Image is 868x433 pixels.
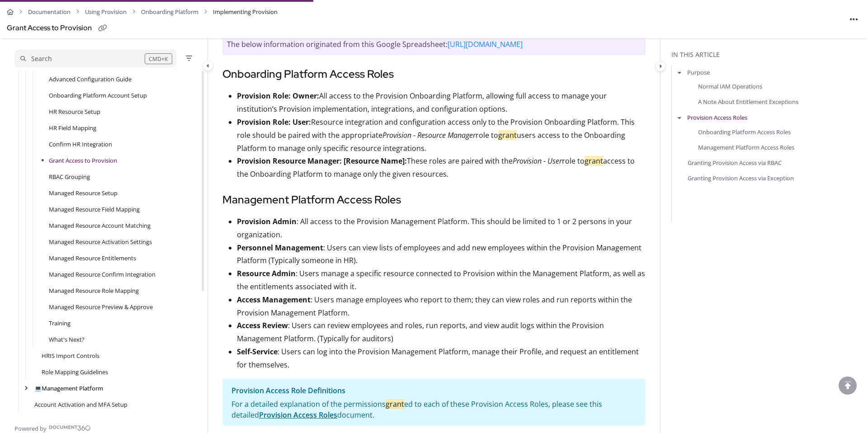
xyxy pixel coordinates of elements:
[227,38,641,51] p: The below information originated from this Google Spreadsheet:
[7,22,92,35] div: Grant Access to Provision
[184,53,194,64] button: Filter
[237,268,296,278] strong: Resource Admin
[237,293,646,320] p: : Users manage employees who report to them; they can view roles and run reports within the Provi...
[448,39,523,49] a: [URL][DOMAIN_NAME]
[698,97,798,106] a: A Note About Entitlement Exceptions
[237,320,288,330] strong: Access Review
[382,130,476,140] em: Provision - Resource Manager
[687,68,710,77] a: Purpose
[688,158,782,167] a: Granting Provision Access via RBAC
[237,243,323,253] strong: Personnel Management
[675,113,684,122] button: arrow
[585,156,603,166] mark: grant
[213,5,278,19] span: Implementing Provision
[145,53,172,64] div: CMD+K
[49,140,112,149] a: Confirm HR Integration
[14,49,176,67] button: Search
[222,192,646,208] h3: Management Platform Access Roles
[49,123,96,132] a: HR Field Mapping
[688,174,794,183] a: Granting Provision Access via Exception
[386,399,404,409] mark: grant
[49,172,90,181] a: RBAC Grouping
[237,155,646,181] p: These roles are paired with the role to access to the Onboarding Platform to manage only the give...
[34,400,127,409] a: Account Activation and MFA Setup
[237,347,278,357] strong: Self-Service
[49,237,152,246] a: Managed Resource Activation Settings
[49,75,132,84] a: Advanced Configuration Guide
[237,295,311,305] strong: Access Management
[7,5,14,19] a: Home
[698,82,762,91] a: Normal IAM Operations
[698,127,791,136] a: Onboarding Platform Access Roles
[49,254,136,263] a: Managed Resource Entitlements
[42,367,108,377] a: Role Mapping Guidelines
[839,377,857,395] div: scroll to top
[49,156,117,165] a: Grant Access to Provision
[237,319,646,345] p: : Users can review employees and roles, run reports, and view audit logs within the Provision Man...
[49,91,147,100] a: Onboarding Platform Account Setup
[698,142,794,151] a: Management Platform Access Roles
[42,351,99,360] a: HRIS Import Controls
[513,156,562,166] em: Provision - User
[49,188,118,198] a: Managed Resource Setup
[49,107,100,116] a: HR Resource Setup
[203,60,213,71] button: Category toggle
[231,399,637,420] p: For a detailed explanation of the permissions ed to each of these Provision Access Roles, please ...
[22,384,31,393] div: arrow
[49,319,71,328] a: Training
[237,215,646,241] p: : All access to the Provision Management Platform. This should be limited to 1 or 2 persons in yo...
[49,425,91,431] img: Document360
[237,216,297,226] strong: Provision Admin
[498,130,517,140] mark: grant
[141,5,198,19] a: Onboarding Platform
[237,116,646,155] p: Resource integration and configuration access only to the Provision Onboarding Platform. This rol...
[34,384,42,392] span: 💻
[85,5,127,19] a: Using Provision
[655,61,666,71] button: Category toggle
[237,241,646,268] p: : Users can view lists of employees and add new employees within the Provision Management Platfor...
[259,410,337,420] a: Provision Access Roles
[49,221,151,230] a: Managed Resource Account Matching
[222,66,646,82] h3: Onboarding Platform Access Roles
[34,384,103,393] a: Management Platform
[95,21,110,36] button: Copy link of
[671,50,864,60] div: In this article
[49,205,140,214] a: Managed Resource Field Mapping
[237,267,646,293] p: : Users manage a specific resource connected to Provision within the Management Platform, as well...
[28,5,71,19] a: Documentation
[237,89,646,116] p: All access to the Provision Onboarding Platform, allowing full access to manage your institution’...
[49,286,139,295] a: Managed Resource Role Mapping
[237,91,319,101] strong: Provision Role: Owner:
[49,302,153,311] a: Managed Resource Preview & Approve
[231,384,637,397] p: Provision Access Role Definitions
[237,156,407,166] strong: Provision Resource Manager: [Resource Name]:
[49,335,85,344] a: What's Next?
[49,270,156,279] a: Managed Resource Confirm Integration
[31,54,52,64] div: Search
[14,424,47,433] span: Powered by
[847,12,861,26] button: Article more options
[675,67,684,77] button: arrow
[237,117,311,127] strong: Provision Role: User:
[237,345,646,372] p: : Users can log into the Provision Management Platform, manage their Profile, and request an enti...
[687,113,747,122] a: Provision Access Roles
[14,422,91,433] a: Powered by Document360 - opens in a new tab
